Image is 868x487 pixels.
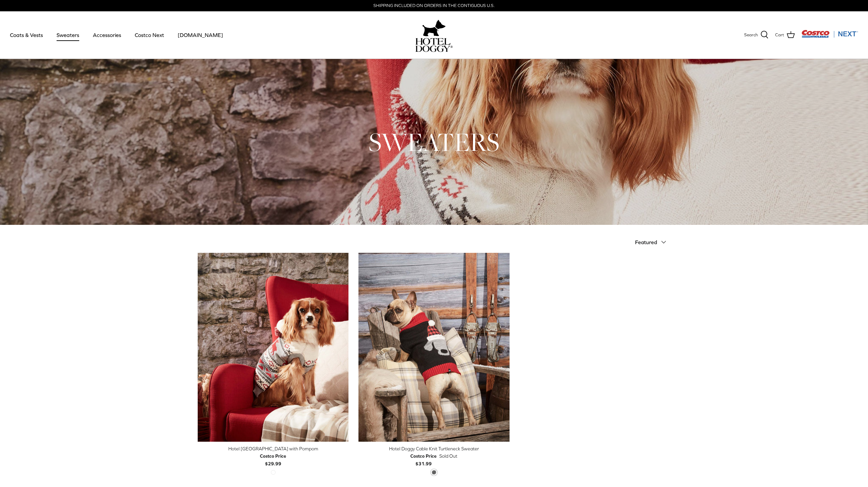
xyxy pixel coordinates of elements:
div: Hotel Doggy Cable Knit Turtleneck Sweater [358,445,509,452]
a: Hotel Doggy Fair Isle Sweater with Pompom [198,253,348,442]
a: Coats & Vests [4,24,49,46]
span: Featured [635,239,657,245]
a: Hotel [GEOGRAPHIC_DATA] with Pompom Costco Price$29.99 [198,445,348,467]
span: Search [744,32,758,39]
img: hoteldoggy.com [422,18,446,38]
button: Featured [635,235,670,249]
span: Cart [775,32,784,39]
a: Visit Costco Next [801,34,858,39]
h1: SWEATERS [198,126,670,158]
a: Costco Next [129,24,170,46]
div: Hotel [GEOGRAPHIC_DATA] with Pompom [198,445,348,452]
a: Hotel Doggy Cable Knit Turtleneck Sweater [358,253,509,442]
a: Cart [775,31,795,39]
a: Accessories [87,24,127,46]
a: hoteldoggy.com hoteldoggycom [415,18,453,52]
a: Hotel Doggy Cable Knit Turtleneck Sweater Costco Price$31.99 Sold Out [358,445,509,467]
a: Sweaters [51,24,85,46]
img: Costco Next [801,30,858,38]
img: hoteldoggycom [415,38,453,52]
div: Costco Price [260,452,286,460]
div: Costco Price [410,452,437,460]
span: Sold Out [439,452,457,460]
a: Search [744,31,768,39]
b: $31.99 [410,452,437,466]
b: $29.99 [260,452,286,466]
a: [DOMAIN_NAME] [172,24,229,46]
